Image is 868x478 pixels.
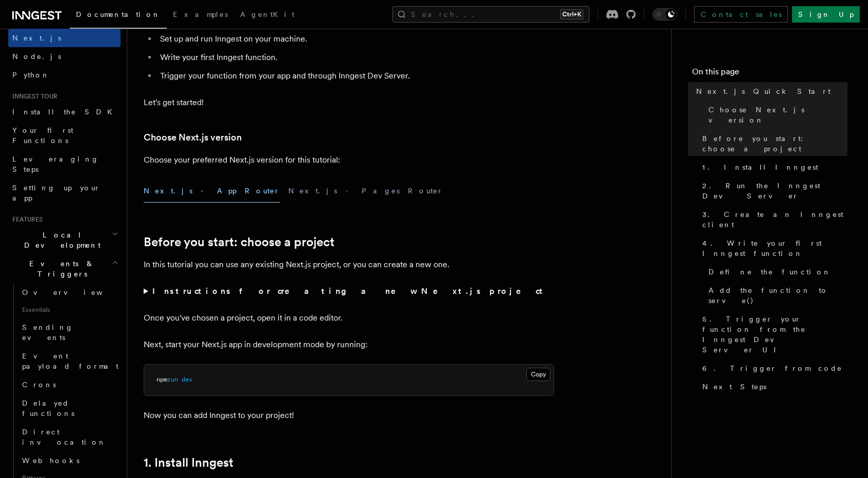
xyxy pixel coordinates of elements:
li: Trigger your function from your app and through Inngest Dev Server. [157,69,554,83]
a: Next Steps [698,377,847,396]
button: Next.js - App Router [144,180,280,203]
a: Next.js [8,29,121,47]
p: Now you can add Inngest to your project! [144,408,554,423]
span: Webhooks [22,456,80,465]
button: Events & Triggers [8,254,121,283]
a: Delayed functions [18,394,121,423]
p: Let's get started! [144,95,554,110]
a: Overview [18,283,121,302]
span: Choose Next.js version [708,105,847,125]
h4: On this page [692,66,847,82]
kbd: Ctrl+K [560,9,583,19]
a: Examples [167,3,234,28]
a: Before you start: choose a project [144,235,334,249]
a: Choose Next.js version [704,101,847,129]
button: Toggle dark mode [653,8,677,21]
a: Before you start: choose a project [698,129,847,158]
span: Essentials [18,302,121,318]
a: Direct invocation [18,423,121,451]
span: 6. Trigger from code [702,363,842,373]
span: Install the SDK [12,108,119,116]
span: 1. Install Inngest [702,162,818,172]
span: Define the function [708,267,831,277]
a: Event payload format [18,347,121,375]
span: Python [12,71,50,79]
span: Add the function to serve() [708,285,847,306]
span: Inngest tour [8,92,57,101]
summary: Instructions for creating a new Next.js project [144,284,554,298]
span: Next.js Quick Start [696,86,831,96]
a: 1. Install Inngest [144,455,233,470]
span: Events & Triggers [8,258,112,279]
button: Next.js - Pages Router [288,180,443,203]
button: Copy [526,368,550,381]
span: Next.js [12,34,61,42]
a: 6. Trigger from code [698,359,847,377]
a: Webhooks [18,451,121,470]
li: Set up and run Inngest on your machine. [157,32,554,46]
a: Add the function to serve() [704,281,847,310]
span: npm [156,376,167,383]
a: Setting up your app [8,178,121,207]
a: 3. Create an Inngest client [698,205,847,234]
li: Write your first Inngest function. [157,50,554,65]
span: Delayed functions [22,399,74,417]
p: In this tutorial you can use any existing Next.js project, or you can create a new one. [144,257,554,272]
span: 3. Create an Inngest client [702,209,847,230]
a: Sign Up [792,6,860,23]
p: Choose your preferred Next.js version for this tutorial: [144,153,554,167]
span: Setting up your app [12,184,101,202]
a: Crons [18,375,121,394]
span: Node.js [12,52,61,61]
span: Sending events [22,323,73,342]
span: AgentKit [240,10,294,18]
span: Leveraging Steps [12,155,99,173]
span: dev [182,376,192,383]
a: Leveraging Steps [8,150,121,178]
a: Contact sales [694,6,788,23]
span: Event payload format [22,352,119,370]
span: 5. Trigger your function from the Inngest Dev Server UI [702,314,847,355]
span: Direct invocation [22,428,106,446]
a: Install the SDK [8,103,121,121]
span: Overview [22,288,128,296]
a: Node.js [8,47,121,66]
a: AgentKit [234,3,301,28]
span: Before you start: choose a project [702,133,847,154]
a: Python [8,66,121,84]
p: Once you've chosen a project, open it in a code editor. [144,311,554,325]
span: Features [8,215,43,224]
button: Local Development [8,226,121,254]
a: Your first Functions [8,121,121,150]
a: 1. Install Inngest [698,158,847,176]
span: Examples [173,10,228,18]
a: Documentation [70,3,167,29]
strong: Instructions for creating a new Next.js project [152,286,547,296]
span: 4. Write your first Inngest function [702,238,847,258]
button: Search...Ctrl+K [392,6,589,23]
span: 2. Run the Inngest Dev Server [702,181,847,201]
a: 5. Trigger your function from the Inngest Dev Server UI [698,310,847,359]
a: 4. Write your first Inngest function [698,234,847,263]
span: run [167,376,178,383]
a: Next.js Quick Start [692,82,847,101]
span: Documentation [76,10,161,18]
p: Next, start your Next.js app in development mode by running: [144,337,554,352]
span: Next Steps [702,382,766,392]
a: Choose Next.js version [144,130,242,145]
span: Local Development [8,230,112,250]
span: Your first Functions [12,126,73,145]
a: Define the function [704,263,847,281]
span: Crons [22,381,56,389]
a: Sending events [18,318,121,347]
a: 2. Run the Inngest Dev Server [698,176,847,205]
